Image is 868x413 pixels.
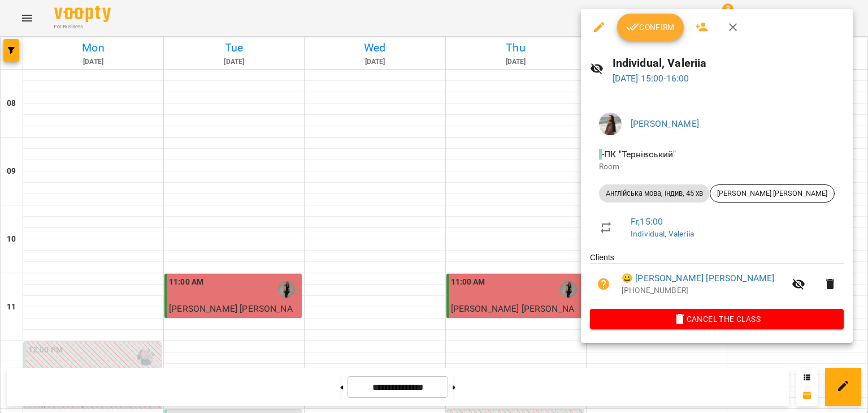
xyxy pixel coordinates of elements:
span: Confirm [626,20,675,34]
h6: Individual, Valeriia [613,54,844,72]
span: Cancel the class [599,312,835,326]
div: [PERSON_NAME] [PERSON_NAME] [710,184,835,203]
ul: Clients [590,252,844,308]
span: - ПК "Тернівський" [599,149,679,160]
img: d0f4ba6cb41ffc8824a97ed9dcae2a4a.jpg [599,113,622,135]
button: Unpaid. Bill the attendance? [590,270,617,298]
button: Cancel the class [590,309,844,329]
a: Fr , 15:00 [631,216,663,227]
span: Англійська мова, Індив, 45 хв [599,188,710,199]
a: 😀 [PERSON_NAME] [PERSON_NAME] [622,272,774,285]
a: [PERSON_NAME] [631,118,699,129]
a: Individual, Valeriia [631,229,694,238]
button: Confirm [617,14,684,41]
a: [DATE] 15:00-16:00 [613,73,689,84]
p: [PHONE_NUMBER] [622,285,785,296]
p: Room [599,161,835,173]
span: [PERSON_NAME] [PERSON_NAME] [710,188,834,199]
